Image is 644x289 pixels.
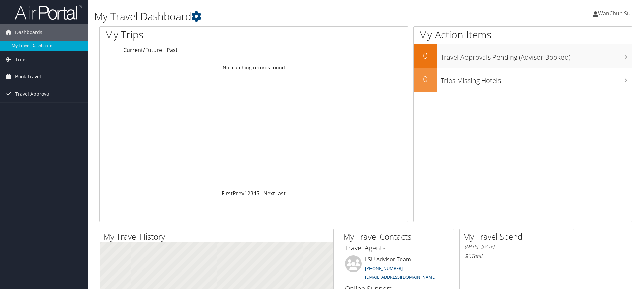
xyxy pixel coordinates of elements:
[414,73,437,85] h2: 0
[222,190,233,197] a: First
[593,3,637,24] a: WanChun Su
[365,265,403,272] a: [PHONE_NUMBER]
[414,50,437,61] h2: 0
[343,231,454,242] h2: My Travel Contacts
[15,68,41,85] span: Book Travel
[414,44,632,68] a: 0Travel Approvals Pending (Advisor Booked)
[263,190,275,197] a: Next
[15,85,51,102] span: Travel Approval
[441,49,632,62] h3: Travel Approvals Pending (Advisor Booked)
[259,190,263,197] span: …
[598,10,631,17] span: WanChun Su
[465,252,471,260] span: $0
[15,24,42,41] span: Dashboards
[94,9,456,24] h1: My Travel Dashboard
[414,28,632,42] h1: My Action Items
[414,68,632,92] a: 0Trips Missing Hotels
[275,190,286,197] a: Last
[123,46,162,54] a: Current/Future
[233,190,244,197] a: Prev
[441,73,632,85] h3: Trips Missing Hotels
[253,190,256,197] a: 4
[250,190,253,197] a: 3
[342,255,452,283] li: LSU Advisor Team
[365,274,436,280] a: [EMAIL_ADDRESS][DOMAIN_NAME]
[247,190,250,197] a: 2
[15,51,27,68] span: Trips
[256,190,259,197] a: 5
[345,243,449,253] h3: Travel Agents
[105,28,275,42] h1: My Trips
[100,62,408,74] td: No matching records found
[15,4,82,20] img: airportal-logo.png
[244,190,247,197] a: 1
[167,46,178,54] a: Past
[463,231,574,242] h2: My Travel Spend
[465,243,569,250] h6: [DATE] - [DATE]
[465,252,569,260] h6: Total
[103,231,333,242] h2: My Travel History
